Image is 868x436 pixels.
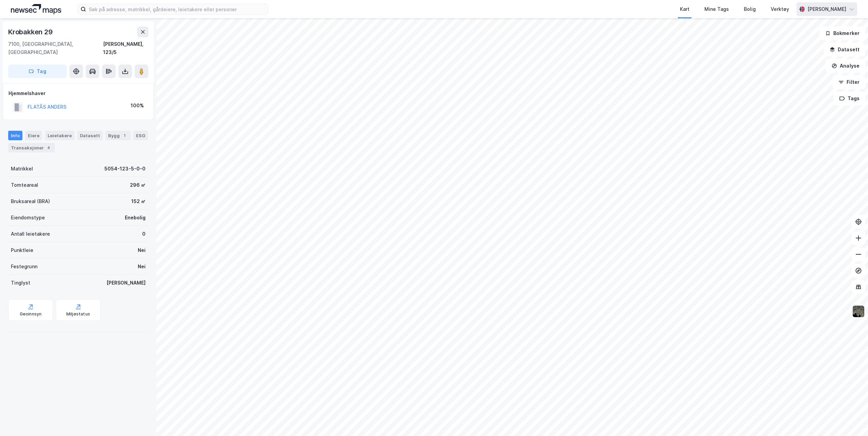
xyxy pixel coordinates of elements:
[680,5,689,13] div: Kart
[834,403,868,436] iframe: Chat Widget
[11,279,30,287] div: Tinglyst
[704,5,729,13] div: Mine Tags
[138,262,146,271] div: Nei
[744,5,756,13] div: Bolig
[833,75,865,89] button: Filter
[11,181,38,189] div: Tomteareal
[125,214,146,222] div: Enebolig
[8,131,22,140] div: Info
[11,262,37,271] div: Festegrunn
[66,311,90,317] div: Miljøstatus
[11,214,45,222] div: Eiendomstype
[105,131,131,140] div: Bygg
[824,43,865,56] button: Datasett
[9,89,148,97] div: Hjemmelshaver
[25,131,42,140] div: Eiere
[807,5,846,13] div: [PERSON_NAME]
[8,40,103,56] div: 7100, [GEOGRAPHIC_DATA], [GEOGRAPHIC_DATA]
[130,181,146,189] div: 296 ㎡
[819,26,865,40] button: Bokmerker
[45,144,52,151] div: 4
[121,132,128,139] div: 1
[8,26,54,37] div: Krobakken 29
[834,92,865,105] button: Tags
[106,279,146,287] div: [PERSON_NAME]
[131,197,146,205] div: 152 ㎡
[45,131,74,140] div: Leietakere
[11,246,33,254] div: Punktleie
[852,305,865,318] img: 9k=
[826,59,865,73] button: Analyse
[86,4,268,14] input: Søk på adresse, matrikkel, gårdeiere, leietakere eller personer
[8,65,67,78] button: Tag
[11,4,61,14] img: logo.a4113a55bc3d86da70a041830d287a7e.svg
[20,311,42,317] div: Geoinnsyn
[771,5,789,13] div: Verktøy
[131,102,144,110] div: 100%
[11,197,50,205] div: Bruksareal (BRA)
[8,143,55,152] div: Transaksjoner
[11,165,33,173] div: Matrikkel
[77,131,103,140] div: Datasett
[133,131,148,140] div: ESG
[104,165,146,173] div: 5054-123-5-0-0
[103,40,148,56] div: [PERSON_NAME], 123/5
[11,230,50,238] div: Antall leietakere
[138,246,146,254] div: Nei
[142,230,146,238] div: 0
